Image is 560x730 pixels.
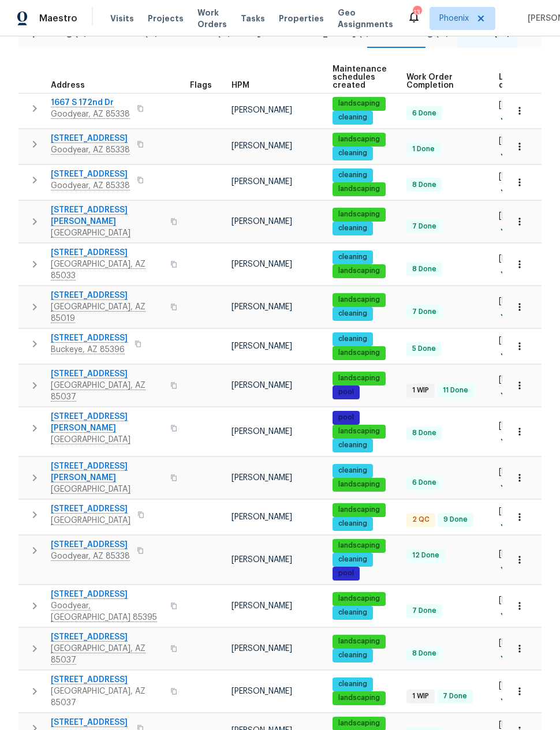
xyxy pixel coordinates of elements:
[499,297,523,305] span: [DATE]
[241,14,265,23] span: Tasks
[499,550,523,558] span: [DATE]
[408,551,444,560] span: 12 Done
[499,376,523,384] span: [DATE]
[232,645,292,653] span: [PERSON_NAME]
[499,721,523,729] span: [DATE]
[334,348,384,358] span: landscaping
[232,218,292,226] span: [PERSON_NAME]
[499,212,523,220] span: [DATE]
[334,679,372,689] span: cleaning
[338,7,393,30] span: Geo Assignments
[51,81,85,89] span: Address
[334,466,372,476] span: cleaning
[334,387,359,397] span: pool
[232,81,249,89] span: HPM
[408,144,439,154] span: 1 Done
[334,505,384,515] span: landscaping
[408,108,441,118] span: 6 Done
[499,468,523,476] span: [DATE]
[408,478,441,488] span: 6 Done
[334,541,384,551] span: landscaping
[334,637,384,646] span: landscaping
[408,606,441,616] span: 7 Done
[334,170,372,180] span: cleaning
[232,474,292,482] span: [PERSON_NAME]
[39,13,77,24] span: Maestro
[334,440,372,450] span: cleaning
[408,222,441,231] span: 7 Done
[334,413,359,422] span: pool
[334,426,384,436] span: landscaping
[439,13,469,24] span: Phoenix
[499,173,523,181] span: [DATE]
[438,385,473,395] span: 11 Done
[232,303,292,311] span: [PERSON_NAME]
[334,223,372,233] span: cleaning
[334,718,384,728] span: landscaping
[499,137,523,145] span: [DATE]
[499,254,523,263] span: [DATE]
[408,264,441,274] span: 8 Done
[232,556,292,564] span: [PERSON_NAME]
[334,608,372,617] span: cleaning
[499,336,523,345] span: [DATE]
[232,142,292,150] span: [PERSON_NAME]
[408,180,441,190] span: 8 Done
[334,295,384,305] span: landscaping
[334,99,384,108] span: landscaping
[408,649,441,658] span: 8 Done
[334,252,372,262] span: cleaning
[408,385,434,395] span: 1 WIP
[408,515,434,525] span: 2 QC
[439,515,472,525] span: 9 Done
[334,519,372,529] span: cleaning
[408,428,441,438] span: 8 Done
[438,691,472,701] span: 7 Done
[334,650,372,660] span: cleaning
[232,106,292,114] span: [PERSON_NAME]
[499,682,523,690] span: [DATE]
[110,13,134,24] span: Visits
[51,686,163,709] span: [GEOGRAPHIC_DATA], AZ 85037
[334,184,384,194] span: landscaping
[408,307,441,317] span: 7 Done
[499,73,518,89] span: List date
[408,344,440,354] span: 5 Done
[334,113,372,122] span: cleaning
[279,13,324,24] span: Properties
[190,81,212,89] span: Flags
[334,480,384,489] span: landscaping
[408,691,434,701] span: 1 WIP
[232,178,292,186] span: [PERSON_NAME]
[232,428,292,436] span: [PERSON_NAME]
[406,73,479,89] span: Work Order Completion
[333,65,387,89] span: Maintenance schedules created
[197,7,227,30] span: Work Orders
[334,134,384,144] span: landscaping
[334,555,372,564] span: cleaning
[499,596,523,604] span: [DATE]
[232,513,292,521] span: [PERSON_NAME]
[334,209,384,219] span: landscaping
[334,568,359,578] span: pool
[232,342,292,350] span: [PERSON_NAME]
[334,594,384,604] span: landscaping
[499,639,523,647] span: [DATE]
[334,693,384,703] span: landscaping
[334,334,372,344] span: cleaning
[334,309,372,319] span: cleaning
[232,602,292,610] span: [PERSON_NAME]
[232,381,292,390] span: [PERSON_NAME]
[334,266,384,276] span: landscaping
[232,260,292,268] span: [PERSON_NAME]
[334,148,372,158] span: cleaning
[499,422,523,430] span: [DATE]
[413,7,421,18] div: 13
[148,13,184,24] span: Projects
[499,101,523,109] span: [DATE]
[499,507,523,515] span: [DATE]
[334,373,384,383] span: landscaping
[232,687,292,695] span: [PERSON_NAME]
